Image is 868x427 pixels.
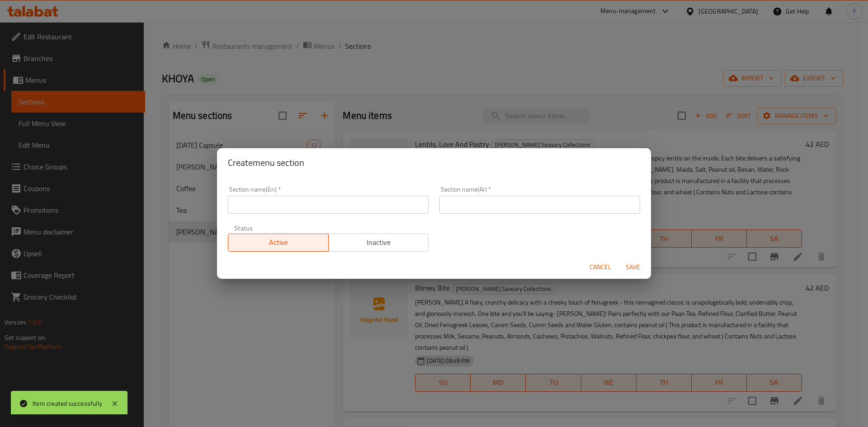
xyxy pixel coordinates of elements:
[228,196,429,214] input: Please enter section name(en)
[332,236,425,249] span: Inactive
[228,155,640,170] h2: Create menu section
[228,234,329,252] button: Active
[590,262,611,273] span: Cancel
[586,259,615,276] button: Cancel
[618,259,647,276] button: Save
[33,399,102,408] div: Item created successfully
[328,234,429,252] button: Inactive
[439,196,640,214] input: Please enter section name(ar)
[232,236,325,249] span: Active
[622,262,644,273] span: Save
